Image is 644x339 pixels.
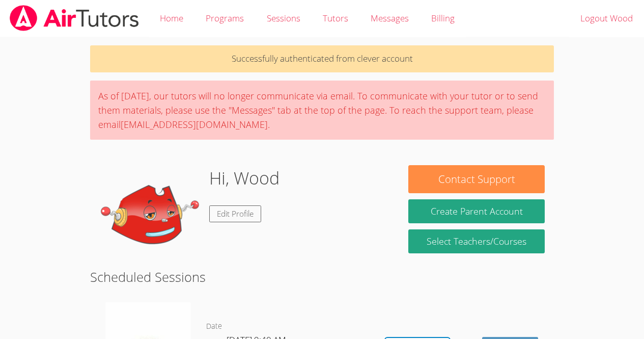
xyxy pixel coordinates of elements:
[209,165,279,191] h1: Hi, Wood
[90,45,554,72] p: Successfully authenticated from clever account
[9,5,140,31] img: airtutors_banner-c4298cdbf04f3fff15de1276eac7730deb9818008684d7c2e4769d2f7ddbe033.png
[206,320,222,333] dt: Date
[408,229,544,253] a: Select Teachers/Courses
[209,205,261,222] a: Edit Profile
[90,267,554,286] h2: Scheduled Sessions
[408,199,544,223] button: Create Parent Account
[90,81,554,140] div: As of [DATE], our tutors will no longer communicate via email. To communicate with your tutor or ...
[408,165,544,193] button: Contact Support
[99,165,201,267] img: default.png
[371,12,409,24] span: Messages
